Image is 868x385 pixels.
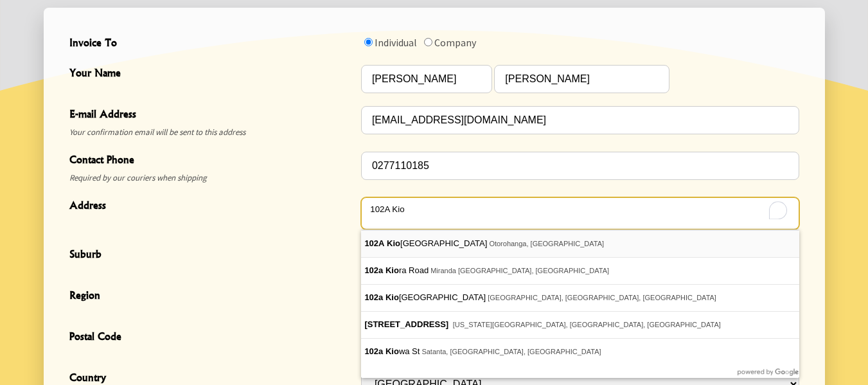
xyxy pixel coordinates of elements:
span: 102A [364,238,384,248]
label: Company [434,36,476,49]
div: [US_STATE][GEOGRAPHIC_DATA], [GEOGRAPHIC_DATA], [GEOGRAPHIC_DATA] [361,311,799,338]
div: Miranda [GEOGRAPHIC_DATA], [GEOGRAPHIC_DATA] [361,257,799,284]
label: Individual [375,36,417,49]
span: ra Road [364,265,430,275]
span: Your Name [69,65,355,84]
input: Invoice To [364,38,373,46]
span: Region [69,287,355,306]
span: Suburb [69,246,355,265]
span: Invoice To [69,35,355,53]
input: Your Name [494,65,669,93]
div: Satanta, [GEOGRAPHIC_DATA], [GEOGRAPHIC_DATA] [361,338,799,365]
span: Required by our couriers when shipping [69,170,355,186]
input: Invoice To [424,38,432,46]
span: [GEOGRAPHIC_DATA] [364,292,488,302]
span: [GEOGRAPHIC_DATA] [364,238,489,248]
span: 102a Kio [364,346,398,356]
span: Kio [387,238,400,248]
div: Otorohanga, [GEOGRAPHIC_DATA] [361,230,799,257]
span: Contact Phone [69,152,355,170]
span: 102a Kio [364,292,398,302]
input: Contact Phone [361,152,799,180]
span: Your confirmation email will be sent to this address [69,125,355,140]
div: [GEOGRAPHIC_DATA], [GEOGRAPHIC_DATA], [GEOGRAPHIC_DATA] [361,284,799,311]
span: 102a Kio [364,265,398,275]
input: E-mail Address [361,106,799,134]
span: Address [69,197,355,216]
span: wa St [364,346,421,356]
span: [STREET_ADDRESS] [364,319,448,329]
textarea: To enrich screen reader interactions, please activate Accessibility in Grammarly extension settings [361,197,799,229]
input: Your Name [361,65,492,93]
span: E-mail Address [69,106,355,125]
span: Postal Code [69,328,355,347]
